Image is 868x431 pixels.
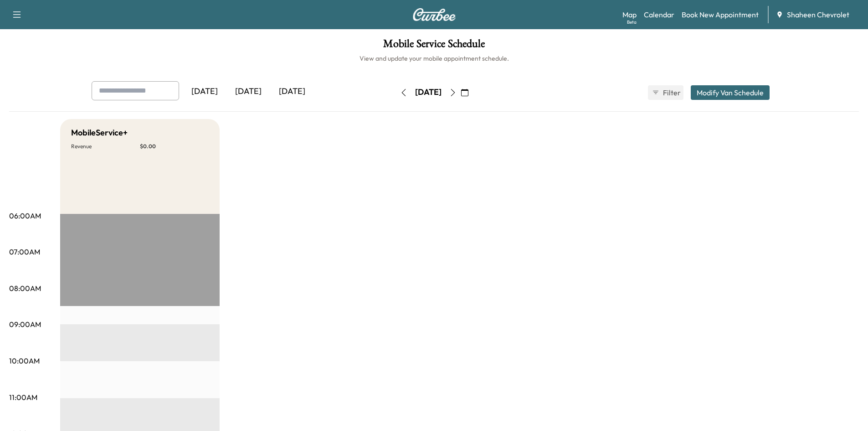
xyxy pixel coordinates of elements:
[412,8,456,21] img: Curbee Logo
[71,126,128,139] h5: MobileService+
[140,143,209,150] p: $ 0.00
[9,283,41,294] p: 08:00AM
[9,355,40,366] p: 10:00AM
[415,87,442,98] div: [DATE]
[627,19,637,26] div: Beta
[648,85,683,100] button: Filter
[226,81,270,102] div: [DATE]
[9,319,41,330] p: 09:00AM
[644,9,674,20] a: Calendar
[183,81,226,102] div: [DATE]
[9,246,40,257] p: 07:00AM
[71,143,140,150] p: Revenue
[270,81,314,102] div: [DATE]
[787,9,849,20] span: Shaheen Chevrolet
[9,210,41,221] p: 06:00AM
[9,54,859,63] h6: View and update your mobile appointment schedule.
[622,9,637,20] a: MapBeta
[9,38,859,54] h1: Mobile Service Schedule
[682,9,759,20] a: Book New Appointment
[663,87,679,98] span: Filter
[691,85,770,100] button: Modify Van Schedule
[9,392,37,403] p: 11:00AM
